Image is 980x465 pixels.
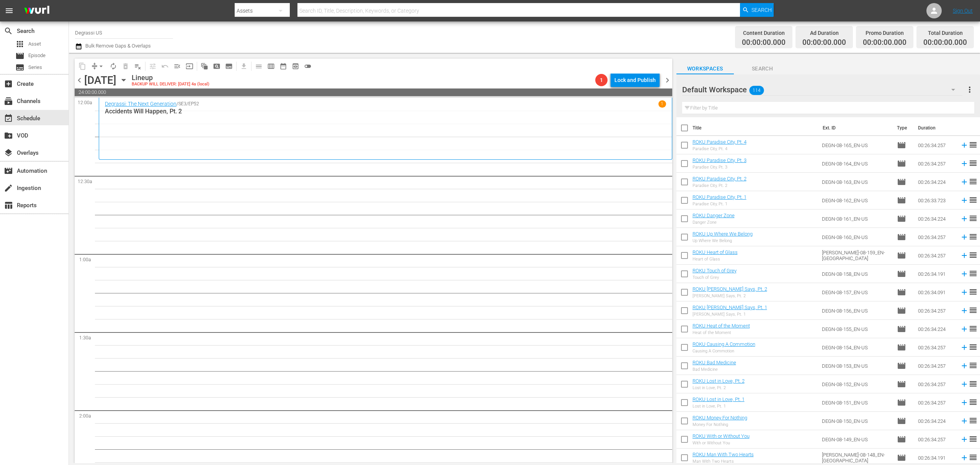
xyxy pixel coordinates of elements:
[897,232,906,242] span: Episode
[132,60,144,72] span: Clear Lineup
[84,43,151,49] span: Bulk Remove Gaps & Overlaps
[915,191,957,210] td: 00:26:33.723
[693,201,746,206] div: Paradise City, Pt. 1
[693,452,754,457] a: ROKU Man With Two Hearts
[4,201,13,210] span: Reports
[4,131,13,140] span: VOD
[897,177,906,187] span: Episode
[693,330,750,335] div: Heat of the Moment
[897,343,906,352] span: Episode
[84,74,116,87] div: [DATE]
[819,246,893,265] td: [PERSON_NAME]-08-159_EN-[GEOGRAPHIC_DATA]
[897,196,906,205] span: Episode
[897,269,906,278] span: Episode
[693,146,746,151] div: Paradise City, Pt. 4
[819,320,893,338] td: DEGN-08-155_EN-US
[897,159,906,168] span: Episode
[969,251,978,260] span: reorder
[292,62,299,70] span: preview_outlined
[159,60,171,72] span: Revert to Primary Episode
[819,338,893,357] td: DEGN-08-154_EN-US
[4,79,13,88] span: Create
[897,380,906,389] span: Episode
[693,238,753,243] div: Up Where We Belong
[176,101,178,106] p: /
[693,378,745,384] a: ROKU Lost in Love, Pt. 2
[819,191,893,210] td: DEGN-08-162_EN-US
[15,63,24,72] span: Series
[960,306,969,315] svg: Add to Schedule
[819,301,893,320] td: DEGN-08-156_EN-US
[693,268,737,273] a: ROKU Touch of Grey
[897,324,906,334] span: Episode
[693,341,755,347] a: ROKU Causing A Commotion
[97,62,105,70] span: arrow_drop_down
[186,62,193,70] span: input
[28,64,42,71] span: Series
[304,62,312,70] span: toggle_off
[819,412,893,430] td: DEGN-08-150_EN-US
[960,288,969,296] svg: Add to Schedule
[913,117,959,139] th: Duration
[107,60,119,72] span: Loop Content
[693,305,767,310] a: ROKU [PERSON_NAME] Says, Pt. 1
[693,349,755,354] div: Causing A Commotion
[28,40,41,48] span: Asset
[969,269,978,278] span: reorder
[819,173,893,191] td: DEGN-08-163_EN-US
[267,62,275,70] span: calendar_view_week_outlined
[693,396,745,402] a: ROKU Lost in Love, Pt. 1
[960,196,969,205] svg: Add to Schedule
[663,75,672,85] span: chevron_right
[969,214,978,223] span: reorder
[693,176,746,182] a: ROKU Paradise City, Pt. 2
[915,357,957,375] td: 00:26:34.257
[960,380,969,388] svg: Add to Schedule
[819,228,893,246] td: DEGN-08-160_EN-US
[969,453,978,462] span: reorder
[661,101,663,106] p: 1
[75,88,672,96] span: 24:00:00.000
[693,183,746,188] div: Paradise City, Pt. 2
[965,85,974,94] span: more_vert
[897,416,906,426] span: Episode
[693,275,737,280] div: Touch of Grey
[969,232,978,241] span: reorder
[751,3,772,17] span: Search
[742,38,786,47] span: 00:00:00.000
[969,434,978,444] span: reorder
[969,342,978,352] span: reorder
[960,325,969,333] svg: Add to Schedule
[969,398,978,407] span: reorder
[897,398,906,407] span: Episode
[15,51,24,61] span: movie
[960,398,969,407] svg: Add to Schedule
[693,459,754,464] div: Man With Two Hearts
[969,177,978,186] span: reorder
[188,101,199,106] p: EP52
[818,117,892,139] th: Ext. ID
[595,77,608,83] span: 1
[915,246,957,265] td: 00:26:34.257
[693,312,767,317] div: [PERSON_NAME] Says, Pt. 1
[4,26,13,36] span: Search
[969,195,978,205] span: reorder
[15,39,24,49] span: Asset
[614,73,656,87] div: Lock and Publish
[693,117,818,139] th: Title
[682,79,963,100] div: Default Workspace
[693,194,746,200] a: ROKU Paradise City, Pt. 1
[960,251,969,260] svg: Add to Schedule
[18,2,55,20] img: ans4CAIJ8jUAAAAAAAAAAAAAAAAAAAAAAAAgQb4GAAAAAAAAAAAAAAAAAAAAAAAAJMjXAAAAAAAAAAAAAAAAAAAAAAAAgAT5G...
[693,415,747,421] a: ROKU Money For Nothing
[693,249,738,255] a: ROKU Heart of Glass
[960,435,969,444] svg: Add to Schedule
[109,62,117,70] span: autorenew_outlined
[960,159,969,168] svg: Add to Schedule
[693,220,735,225] div: Danger Zone
[173,62,181,70] span: menu_open
[969,379,978,388] span: reorder
[819,375,893,393] td: DEGN-08-152_EN-US
[119,60,132,72] span: Select an event to delete
[693,165,746,170] div: Paradise City, Pt. 3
